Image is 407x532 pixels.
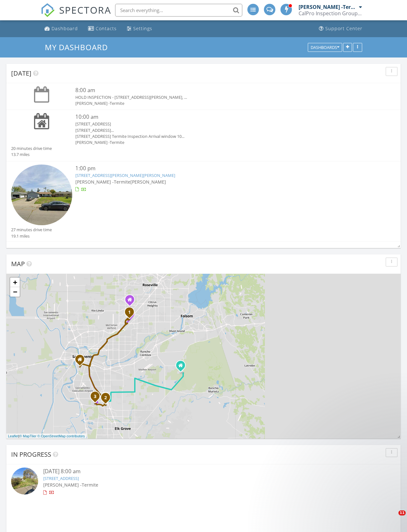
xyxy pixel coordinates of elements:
div: 13.7 miles [11,152,52,158]
div: 4900 Dover Lane, Sacramento CA 95842 [130,300,134,303]
span: In Progress [11,450,51,459]
div: [PERSON_NAME] -Termite [75,139,364,145]
div: 8047 Grandstaff Dr, Sacramento, CA 95823 [106,397,109,401]
img: streetview [11,165,72,226]
div: 10:00 am [75,113,364,121]
i: 3 [94,394,96,399]
a: Dashboard [42,23,80,35]
div: 1:00 pm [75,165,364,172]
div: Support Center [325,25,362,31]
div: 27 minutes drive time [11,227,52,233]
span: [PERSON_NAME] -Termite [75,179,130,185]
span: [DATE] [11,69,31,77]
div: Settings [133,25,152,31]
span: SPECTORA [59,3,111,17]
div: [PERSON_NAME] -Termite [75,100,364,106]
a: [DATE] 8:00 am [STREET_ADDRESS] [PERSON_NAME] -Termite [11,468,396,496]
div: [STREET_ADDRESS] Termite Inspection Arrival window 10... [75,133,364,139]
a: [STREET_ADDRESS] [43,475,79,481]
a: Contacts [86,23,119,35]
div: 8:00 am [75,86,364,94]
a: [STREET_ADDRESS][PERSON_NAME][PERSON_NAME] [75,172,175,178]
iframe: Intercom live chat [385,510,401,526]
a: Zoom in [10,278,20,287]
div: 20 minutes drive time [11,145,52,152]
button: Dashboards [308,43,342,52]
a: SPECTORA [41,9,111,22]
div: | [6,434,86,439]
i: 1 [128,310,131,315]
div: [PERSON_NAME] -Termite [299,4,357,10]
div: [STREET_ADDRESS]... [75,127,364,133]
div: Contacts [96,25,117,31]
div: [STREET_ADDRESS] [75,121,364,127]
input: Search everything... [115,4,242,17]
div: 1017 Vallejo Way, Sacramento CA 95818 [80,359,84,363]
div: HOLD INSPECTION - [STREET_ADDRESS][PERSON_NAME], ... [75,94,364,100]
a: © MapTiler [19,434,37,438]
img: The Best Home Inspection Software - Spectora [41,3,55,17]
span: 11 [398,510,406,515]
div: Dashboards [311,45,339,50]
a: © OpenStreetMap contributors [38,434,85,438]
div: 4175 Amapola Way, Sacramento, CA 95823 [95,396,99,400]
span: [PERSON_NAME] -Termite [43,482,98,488]
a: 1:00 pm [STREET_ADDRESS][PERSON_NAME][PERSON_NAME] [PERSON_NAME] -Termite[PERSON_NAME] 27 minutes... [11,165,396,239]
a: Zoom out [10,287,20,297]
div: 19.1 miles [11,233,52,239]
a: My Dashboard [45,42,113,52]
i: 2 [104,396,107,400]
div: 4426 Lorikeet Way, Rancho Cordova CA 95742 [181,365,184,369]
a: Settings [124,23,155,35]
div: [DATE] 8:00 am [43,468,364,475]
a: 10:00 am [STREET_ADDRESS] [STREET_ADDRESS]... [STREET_ADDRESS] Termite Inspection Arrival window ... [11,113,396,158]
img: streetview [11,468,38,495]
div: CalPro Inspection Group Sac [299,10,362,17]
span: Map [11,259,25,268]
a: Leaflet [8,434,18,438]
span: [PERSON_NAME] [130,179,166,185]
div: 4750 Greenholme Dr #1, Sacramento, CA 95842 [129,312,133,316]
a: Support Center [316,23,365,35]
div: Dashboard [52,25,78,31]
